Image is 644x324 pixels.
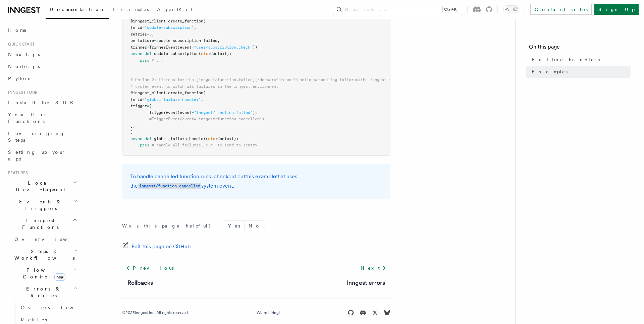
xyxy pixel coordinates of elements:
span: "global_failure_handler" [145,97,201,102]
a: Examples [529,66,631,78]
span: fn_id [130,25,142,30]
h4: On this page [529,43,631,54]
a: this example [245,173,276,180]
span: ) [130,130,133,134]
p: Was this page helpful? [122,222,216,229]
span: fn_id [130,97,142,102]
span: . [166,19,168,23]
span: ( [203,19,206,23]
span: async [130,136,142,141]
a: Install the SDK [5,96,79,109]
span: TriggerEvent [149,45,177,50]
span: def [145,136,152,141]
span: @inngest_client [130,90,166,95]
span: Features [5,170,28,176]
span: Steps & Workflows [12,248,75,261]
span: ( [199,51,201,56]
div: © 2025 Inngest Inc. All rights reserved. [122,310,189,315]
span: = [147,45,149,50]
a: Your first Functions [5,109,79,127]
a: Overview [18,302,79,314]
span: "user/subscription.check" [194,45,253,50]
button: No [245,221,265,231]
button: Errors & Retries [12,283,79,302]
a: Inngest errors [347,278,385,287]
span: Errors & Retries [12,285,73,299]
span: (event [177,110,192,115]
span: Retries [21,317,47,322]
span: Context): [210,51,231,56]
a: inngest/function.cancelled [138,183,201,189]
span: [ [149,104,152,108]
span: update_subscription_failed, [156,38,220,43]
span: # Option 2: Listens for the [inngest/function.failed](/docs/reference/functions/handling-failures... [130,77,440,82]
span: Python [8,76,33,81]
span: = [142,97,145,102]
a: Node.js [5,60,79,72]
span: . [166,90,168,95]
span: Node.js [8,64,40,69]
span: ctx [201,51,208,56]
span: global_failure_handler [154,136,206,141]
span: Events & Triggers [5,198,73,212]
a: AgentKit [153,2,197,18]
span: (event [177,45,192,50]
span: new [54,273,65,281]
span: trigger [130,104,147,108]
button: Inngest Functions [5,214,79,233]
button: Flow Controlnew [12,264,79,283]
p: To handle cancelled function runs, checkout out that uses the system event. [130,172,382,191]
a: Rollbacks [127,278,153,287]
span: #TriggerEvent(event="inngest/function.cancelled") [149,117,264,121]
span: # ... [152,58,163,63]
a: Home [5,24,79,36]
span: "update-subscription" [145,25,194,30]
span: Install the SDK [8,100,77,105]
code: inngest/function.cancelled [138,183,201,189]
button: Events & Triggers [5,196,79,214]
a: Previous [122,262,177,274]
span: = [154,38,156,43]
span: Flow Control [12,267,74,280]
span: , [152,32,154,37]
span: = [147,104,149,108]
a: Sign Up [594,4,639,15]
span: ctx [208,136,215,141]
a: Next [357,262,390,274]
button: Yes [224,221,244,231]
span: Failure handlers [532,56,600,63]
span: Edit this page on GitHub [131,242,191,251]
span: Documentation [50,7,105,12]
span: create_function [168,90,203,95]
span: = [147,32,149,37]
span: , [201,97,203,102]
a: Leveraging Steps [5,127,79,146]
span: Local Development [5,180,73,193]
span: )) [253,45,257,50]
span: Overview [14,237,84,242]
span: pass [140,58,149,63]
span: AgentKit [157,7,193,12]
span: , [194,25,196,30]
span: Your first Functions [8,112,48,124]
span: ], [130,123,135,128]
span: Examples [113,7,149,12]
a: Failure handlers [529,54,631,66]
a: Examples [109,2,153,18]
span: Overview [21,305,90,310]
a: Overview [12,233,79,245]
span: # handle all failures, e.g. to send to sentry [152,143,257,147]
span: "inngest/function.failed" [194,110,253,115]
span: update_subscription [154,51,199,56]
span: ), [253,110,257,115]
span: Inngest Functions [5,217,72,231]
span: Examples [532,68,568,75]
span: Home [8,27,27,34]
span: Setting up your app [8,149,66,161]
span: retries [130,32,147,37]
span: : [208,51,210,56]
button: Toggle dark mode [503,5,519,13]
span: on_failure [130,38,154,43]
a: Next.js [5,48,79,60]
kbd: Ctrl+K [443,6,458,13]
